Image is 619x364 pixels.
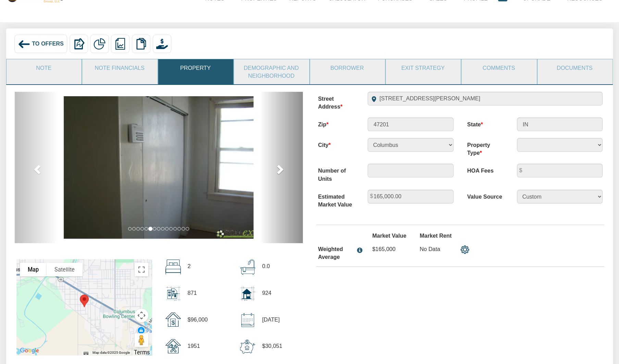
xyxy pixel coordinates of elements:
[460,117,510,128] label: State
[460,245,469,254] img: settings.png
[73,38,85,50] img: export.svg
[386,59,460,76] a: Exit Strategy
[32,40,64,47] span: To Offers
[94,38,105,50] img: partial.png
[240,259,255,274] img: bath.svg
[158,59,233,76] a: Property
[372,245,406,253] p: $165,000
[165,339,181,353] img: year_built.svg
[311,190,361,209] label: Estimated Market Value
[240,312,255,327] img: sold_date.svg
[240,286,255,301] img: home_size.svg
[135,38,147,50] img: copy.png
[187,286,197,300] p: 871
[135,309,148,322] button: Map camera controls
[135,263,148,276] button: Toggle fullscreen view
[366,232,413,240] label: Market Value
[311,92,361,111] label: Street Address
[240,339,255,354] img: down_payment.svg
[114,38,126,50] img: reports.png
[311,164,361,183] label: Number of Units
[318,245,354,261] div: Weighted Average
[262,339,282,353] p: $30,051
[234,59,308,84] a: Demographic and Neighborhood
[187,259,190,274] p: 2
[310,59,384,76] a: Borrower
[18,38,30,50] img: back_arrow_left_icon.svg
[134,349,150,356] a: Terms (opens in new tab)
[20,263,47,276] button: Show street map
[311,117,361,128] label: Zip
[420,245,454,253] p: No Data
[460,138,510,157] label: Property Type
[47,263,83,276] button: Show satellite imagery
[262,259,270,274] p: 0.0
[84,350,88,355] button: Keyboard shortcuts
[187,312,208,327] p: $96,000
[537,59,612,76] a: Documents
[18,346,41,355] img: Google
[82,59,157,76] a: Note Financials
[311,138,361,149] label: City
[165,286,181,301] img: lot_size.svg
[156,38,168,50] img: purchase_offer.png
[77,292,91,310] div: Marker
[460,190,510,201] label: Value Source
[165,259,181,274] img: beds.svg
[461,59,536,76] a: Comments
[262,312,280,327] p: [DATE]
[187,339,200,353] p: 1951
[135,333,148,347] button: Drag Pegman onto the map to open Street View
[64,96,253,239] img: 575705
[262,286,271,300] p: 924
[165,312,181,327] img: sold_price.svg
[7,59,81,76] a: Note
[460,164,510,175] label: HOA Fees
[413,232,460,240] label: Market Rent
[92,351,130,354] span: Map data ©2025 Google
[18,346,41,355] a: Open this area in Google Maps (opens a new window)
